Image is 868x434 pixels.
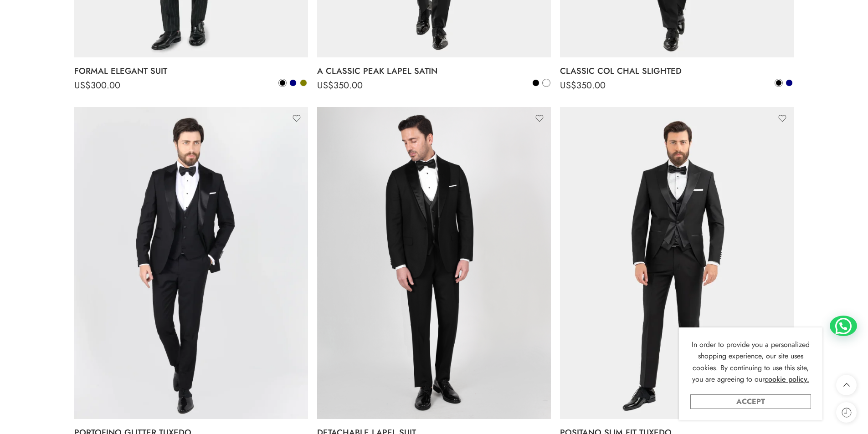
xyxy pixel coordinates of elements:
bdi: 350.00 [560,79,606,92]
a: Black [278,79,287,87]
a: Navy [289,79,297,87]
span: US$ [560,79,576,92]
a: Black [775,79,783,87]
a: FORMAL ELEGANT SUIT [74,62,308,80]
span: US$ [74,79,91,92]
a: CLASSIC COL CHAL SLIGHTED [560,62,794,80]
a: A CLASSIC PEAK LAPEL SATIN [317,62,551,80]
a: Black [532,79,540,87]
a: Olive [299,79,308,87]
span: US$ [317,79,334,92]
bdi: 350.00 [317,79,363,92]
a: cookie policy. [765,373,809,385]
a: Navy [785,79,793,87]
bdi: 300.00 [74,79,120,92]
span: In order to provide you a personalized shopping experience, our site uses cookies. By continuing ... [692,339,810,385]
a: White [542,79,550,87]
a: Accept [690,394,811,409]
